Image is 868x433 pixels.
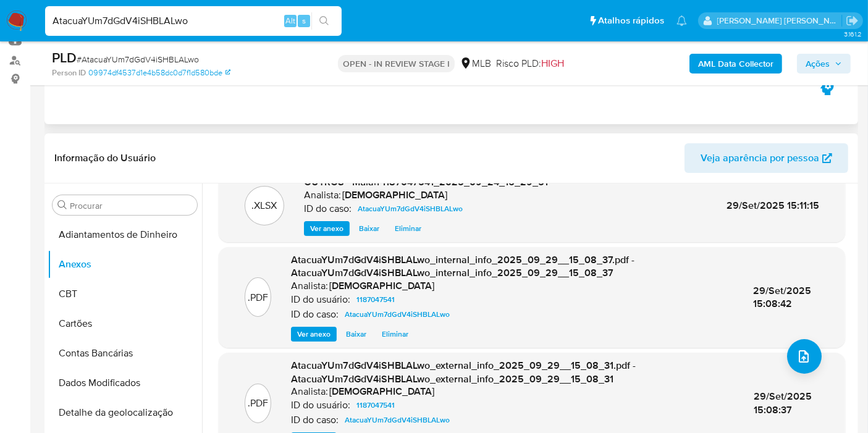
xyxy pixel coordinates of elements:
[291,293,350,306] p: ID do usuário:
[304,189,341,201] p: Analista:
[252,199,277,212] p: .XLSX
[727,198,819,212] span: 29/Set/2025 15:11:15
[787,339,822,374] button: upload-file
[359,222,379,235] span: Baixar
[48,250,202,279] button: Anexos
[496,57,564,70] span: Risco PLD:
[329,385,434,398] h6: [DEMOGRAPHIC_DATA]
[48,220,202,250] button: Adiantamentos de Dinheiro
[353,221,386,236] button: Baixar
[352,292,400,307] a: 1187047541
[48,398,202,427] button: Detalhe da geolocalização
[48,338,202,368] button: Contas Bancárias
[340,327,373,342] button: Baixar
[248,397,268,410] p: .PDF
[291,358,636,386] span: AtacuaYUm7dGdV4iSHBLALwo_external_info_2025_09_29__15_08_31.pdf - AtacuaYUm7dGdV4iSHBLALwo_extern...
[541,56,564,70] span: HIGH
[376,327,415,342] button: Eliminar
[291,280,328,292] p: Analista:
[285,15,295,27] span: Alt
[342,189,447,201] h6: [DEMOGRAPHIC_DATA]
[54,152,156,164] h1: Informação do Usuário
[48,309,202,338] button: Cartões
[701,143,819,173] span: Veja aparência por pessoa
[52,67,86,78] b: Person ID
[291,414,339,426] p: ID do caso:
[52,48,77,67] b: PLD
[844,29,862,39] span: 3.161.2
[329,280,434,292] h6: [DEMOGRAPHIC_DATA]
[291,385,328,398] p: Analista:
[297,328,331,340] span: Ver anexo
[389,221,428,236] button: Eliminar
[70,200,192,211] input: Procurar
[340,413,455,427] a: AtacuaYUm7dGdV4iSHBLALwo
[291,327,337,342] button: Ver anexo
[346,328,366,340] span: Baixar
[356,292,395,307] span: 1187047541
[685,143,848,173] button: Veja aparência por pessoa
[717,15,842,27] p: igor.silva@mercadolivre.com
[77,53,199,65] span: # AtacuaYUm7dGdV4iSHBLALwo
[291,399,350,411] p: ID do usuário:
[676,15,687,26] a: Notificações
[302,15,306,27] span: s
[395,222,421,235] span: Eliminar
[460,57,491,70] div: MLB
[304,203,352,215] p: ID do caso:
[352,398,400,413] a: 1187047541
[382,328,408,340] span: Eliminar
[248,291,268,305] p: .PDF
[598,14,664,27] span: Atalhos rápidos
[345,413,450,427] span: AtacuaYUm7dGdV4iSHBLALwo
[291,253,634,280] span: AtacuaYUm7dGdV4iSHBLALwo_internal_info_2025_09_29__15_08_37.pdf - AtacuaYUm7dGdV4iSHBLALwo_intern...
[48,368,202,398] button: Dados Modificados
[753,284,811,311] span: 29/Set/2025 15:08:42
[340,307,455,322] a: AtacuaYUm7dGdV4iSHBLALwo
[48,279,202,309] button: CBT
[689,54,782,74] button: AML Data Collector
[291,308,339,321] p: ID do caso:
[353,201,468,216] a: AtacuaYUm7dGdV4iSHBLALwo
[846,14,859,27] a: Sair
[806,54,830,74] span: Ações
[311,12,337,30] button: search-icon
[88,67,230,78] a: 09974df4537d1e4b58dc0d7f1d580bde
[304,221,350,236] button: Ver anexo
[358,201,463,216] span: AtacuaYUm7dGdV4iSHBLALwo
[797,54,851,74] button: Ações
[310,222,343,235] span: Ver anexo
[57,200,67,210] button: Procurar
[698,54,773,74] b: AML Data Collector
[338,55,455,72] p: OPEN - IN REVIEW STAGE I
[345,307,450,322] span: AtacuaYUm7dGdV4iSHBLALwo
[45,13,342,29] input: Pesquise usuários ou casos...
[356,398,395,413] span: 1187047541
[754,389,812,417] span: 29/Set/2025 15:08:37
